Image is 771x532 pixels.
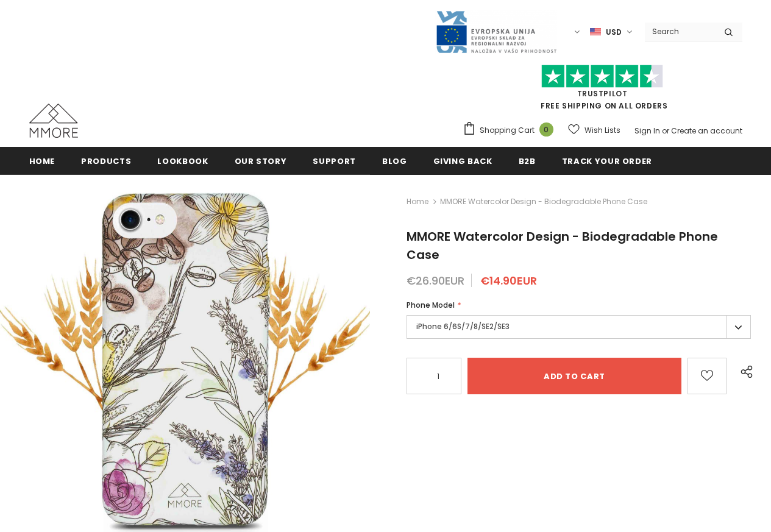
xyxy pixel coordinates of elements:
[463,70,742,111] span: FREE SHIPPING ON ALL ORDERS
[313,147,356,174] a: support
[577,88,628,99] a: Trustpilot
[467,358,681,394] input: Add to cart
[590,27,601,37] img: USD
[382,155,407,167] span: Blog
[539,122,553,137] span: 0
[480,273,537,288] span: €14.90EUR
[662,126,669,136] span: or
[29,147,55,174] a: Home
[407,273,464,288] span: €26.90EUR
[541,65,663,88] img: Trust Pilot Stars
[29,155,55,167] span: Home
[562,147,652,174] a: Track your order
[81,147,131,174] a: Products
[433,147,492,174] a: Giving back
[81,155,131,167] span: Products
[382,147,407,174] a: Blog
[313,155,356,167] span: support
[519,155,536,167] span: B2B
[407,300,455,310] span: Phone Model
[433,155,492,167] span: Giving back
[645,23,715,40] input: Search Site
[407,228,718,263] span: MMORE Watercolor Design - Biodegradable Phone Case
[157,155,208,167] span: Lookbook
[235,147,287,174] a: Our Story
[463,121,560,140] a: Shopping Cart 0
[440,194,647,209] span: MMORE Watercolor Design - Biodegradable Phone Case
[235,155,287,167] span: Our Story
[407,194,428,209] a: Home
[562,155,652,167] span: Track your order
[519,147,536,174] a: B2B
[634,126,660,136] a: Sign In
[435,10,557,54] img: Javni Razpis
[29,104,78,138] img: MMORE Cases
[157,147,208,174] a: Lookbook
[584,124,620,137] span: Wish Lists
[407,315,751,339] label: iPhone 6/6S/7/8/SE2/SE3
[606,26,622,38] span: USD
[671,126,742,136] a: Create an account
[435,26,557,37] a: Javni Razpis
[480,124,535,137] span: Shopping Cart
[568,119,620,141] a: Wish Lists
